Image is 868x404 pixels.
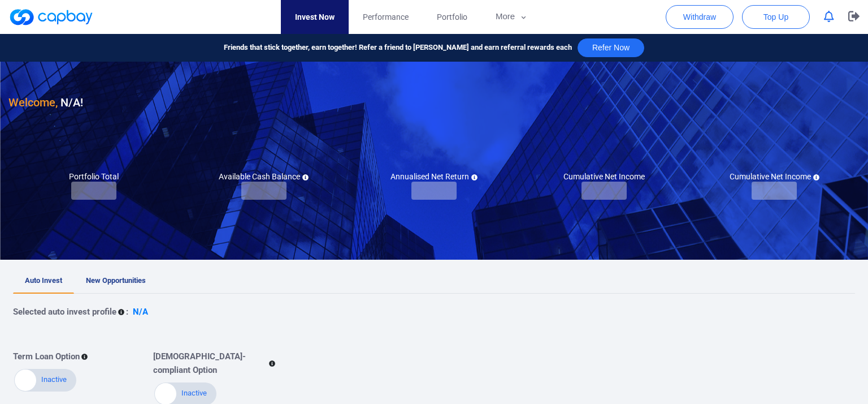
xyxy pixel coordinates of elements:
span: Auto Invest [25,276,62,285]
span: Portfolio [437,11,467,23]
p: Term Loan Option [13,350,80,363]
h3: N/A ! [8,93,83,111]
p: Selected auto invest profile [13,305,116,319]
h5: Available Cash Balance [219,171,309,182]
h5: Cumulative Net Income [730,171,819,182]
p: [DEMOGRAPHIC_DATA]-compliant Option [153,350,267,377]
span: New Opportunities [86,276,146,285]
p: N/A [133,305,148,319]
p: : [126,305,128,319]
span: Performance [363,11,409,23]
h5: Cumulative Net Income [563,171,645,182]
button: Withdraw [666,5,734,29]
span: Welcome, [8,96,58,109]
button: Refer Now [578,38,644,57]
span: Top Up [763,11,788,23]
h5: Portfolio Total [69,171,119,182]
h5: Annualised Net Return [390,171,478,182]
button: Top Up [742,5,810,29]
span: Friends that stick together, earn together! Refer a friend to [PERSON_NAME] and earn referral rew... [224,42,572,54]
